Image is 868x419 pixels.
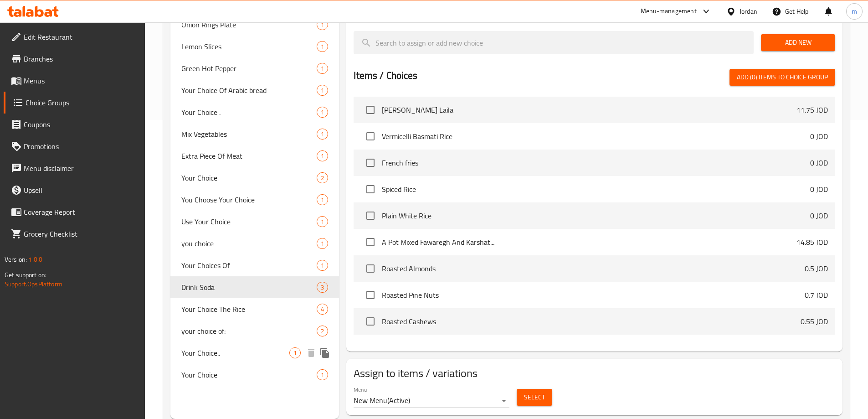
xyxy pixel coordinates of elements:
div: Green Hot Pepper1 [170,57,339,79]
span: Select choice [361,153,380,172]
span: Coupons [24,119,138,130]
div: Your Choice Of Arabic bread1 [170,79,339,101]
span: Add New [768,37,828,48]
p: 0 JOD [810,210,828,221]
span: Branches [24,53,138,64]
p: 14.85 JOD [796,237,828,248]
span: Select choice [361,127,380,146]
span: Drink Soda [181,282,317,293]
span: Roasted Pine Nuts [382,290,805,300]
span: 1 [317,42,328,51]
div: Use Your Choice1 [170,211,339,233]
span: 3 [317,283,328,292]
a: Choice Groups [4,92,145,114]
span: French fries [382,157,810,168]
span: Use Your Choice [181,216,317,227]
span: 1 [317,217,328,226]
div: Your Choice2 [170,167,339,189]
div: Onion Rings Plate1 [170,14,339,36]
div: Choices [317,216,328,227]
span: Your Choice [181,172,317,183]
span: 2 [317,327,328,336]
span: Version: [5,253,27,265]
div: Jordan [740,6,757,16]
span: Your Choice The Rice [181,304,317,315]
span: Mix Vegetables [181,129,317,140]
a: Coverage Report [4,201,145,223]
div: Choices [317,369,328,380]
span: Green Hot Pepper [181,63,317,74]
a: Grocery Checklist [4,223,145,245]
h2: Assign to items / variations [354,366,835,381]
span: 1 [317,64,328,73]
span: Extra Piece Of Meat [181,150,317,161]
a: Support.OpsPlatform [5,278,62,290]
span: your choice of: [181,326,317,336]
span: Get support on: [5,269,46,281]
span: Select choice [361,285,380,305]
span: Roasted Almonds [382,263,805,274]
span: Menu disclaimer [24,163,138,174]
span: you choice [181,238,317,249]
span: Coverage Report [24,207,138,217]
p: 0 JOD [810,184,828,195]
a: Branches [4,48,145,70]
button: Add New [761,34,835,51]
div: Choices [317,282,328,293]
div: Your Choice..1deleteduplicate [170,342,339,364]
span: Vermicelli Basmati Rice [382,131,810,142]
div: Choices [317,304,328,315]
span: 1 [317,108,328,117]
button: delete [304,346,318,360]
span: 1 [317,371,328,379]
span: Select choice [361,312,380,331]
div: Your Choice The Rice4 [170,298,339,320]
span: m [852,6,857,16]
div: you choice1 [170,233,339,254]
span: Your Choices Of [181,260,317,271]
span: 1 [317,130,328,139]
div: Menu-management [641,6,697,17]
span: Your Choice Of Arabic bread [181,85,317,96]
span: Select choice [361,338,380,357]
span: Choice Groups [26,97,138,108]
span: Your Choice.. [181,347,290,358]
div: Choices [317,150,328,161]
span: 1 [317,196,328,204]
button: duplicate [318,346,332,360]
span: Edit Restaurant [24,31,138,42]
span: Menus [24,75,138,86]
div: Your Choice .1 [170,101,339,123]
span: 1.0.0 [28,253,42,265]
div: You Choose Your Choice1 [170,189,339,211]
a: Promotions [4,135,145,157]
div: Choices [289,347,301,358]
span: A Pot Mixed Fawaregh And Karshat... [382,237,796,248]
span: Select choice [361,100,380,119]
div: Choices [317,326,328,336]
div: Extra Piece Of Meat1 [170,145,339,167]
span: 1 [317,152,328,160]
span: 1 [317,261,328,270]
a: Coupons [4,114,145,135]
span: Select choice [361,259,380,278]
a: Menu disclaimer [4,157,145,179]
p: 0.7 JOD [805,290,828,300]
p: 0 JOD [810,157,828,168]
span: Select choice [361,206,380,225]
a: Edit Restaurant [4,26,145,48]
span: Roasted Cashews [382,316,801,327]
div: Drink Soda3 [170,276,339,298]
div: Choices [317,194,328,205]
span: 1 [317,86,328,95]
span: Spiced Rice [382,184,810,195]
span: Upsell [24,185,138,196]
h2: Items / Choices [354,69,417,83]
span: Promotions [24,141,138,152]
input: search [354,31,754,54]
span: 1 [317,21,328,29]
span: 4 [317,305,328,314]
span: You Choose Your Choice [181,194,317,205]
a: Menus [4,70,145,92]
span: Your Choice [181,369,317,380]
